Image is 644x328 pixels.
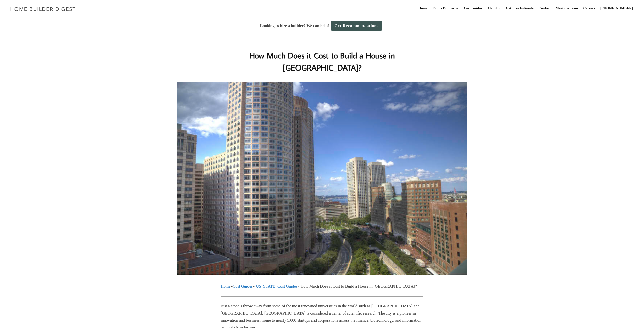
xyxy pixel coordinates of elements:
[221,284,231,288] a: Home
[581,0,597,17] a: Careers
[233,284,253,288] a: Cost Guides
[431,0,455,17] a: Find a Builder
[554,0,580,17] a: Meet the Team
[504,0,536,17] a: Get Free Estimate
[255,284,298,288] a: [US_STATE] Cost Guides
[331,21,382,31] a: Get Recommendations
[536,0,552,17] a: Contact
[221,283,423,290] p: » » » How Much Does it Cost to Build a House in [GEOGRAPHIC_DATA]?
[8,4,78,14] img: Home Builder Digest
[485,0,497,17] a: About
[462,0,484,17] a: Cost Guides
[598,0,635,17] a: [PHONE_NUMBER]
[221,49,423,74] h1: How Much Does it Cost to Build a House in [GEOGRAPHIC_DATA]?
[416,0,430,17] a: Home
